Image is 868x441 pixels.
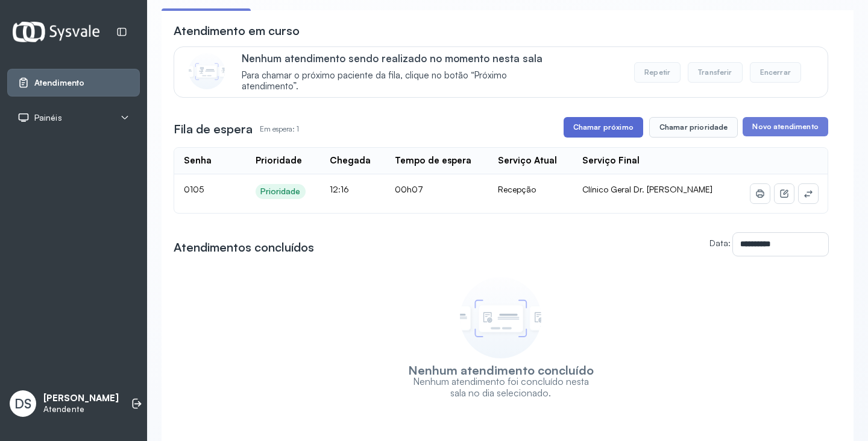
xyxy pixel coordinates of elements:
[260,186,301,197] div: Prioridade
[582,155,640,167] div: Serviço Final
[242,70,561,93] span: Para chamar o próximo paciente da fila, clique no botão “Próximo atendimento”.
[260,121,299,138] p: Em espera: 1
[750,62,801,83] button: Encerrar
[395,184,423,194] span: 00h07
[634,62,681,83] button: Repetir
[184,155,212,167] div: Senha
[406,376,596,399] p: Nenhum atendimento foi concluído nesta sala no dia selecionado.
[564,117,643,138] button: Chamar próximo
[174,121,253,138] h3: Fila de espera
[498,155,557,167] div: Serviço Atual
[330,155,371,167] div: Chegada
[34,113,62,123] span: Painéis
[13,22,99,42] img: Logotipo do estabelecimento
[582,184,712,194] span: Clínico Geral Dr. [PERSON_NAME]
[743,117,828,136] button: Novo atendimento
[34,78,84,88] span: Atendimento
[174,239,314,256] h3: Atendimentos concluídos
[498,184,563,195] div: Recepção
[688,62,743,83] button: Transferir
[17,77,130,89] a: Atendimento
[174,22,300,39] h3: Atendimento em curso
[43,393,119,404] p: [PERSON_NAME]
[242,52,561,65] p: Nenhum atendimento sendo realizado no momento nesta sala
[184,184,204,194] span: 0105
[709,238,731,248] label: Data:
[189,53,225,89] img: Imagem de CalloutCard
[408,364,594,376] h3: Nenhum atendimento concluído
[330,184,349,194] span: 12:16
[460,277,541,358] img: Imagem de empty state
[649,117,738,138] button: Chamar prioridade
[43,404,119,414] p: Atendente
[395,155,471,167] div: Tempo de espera
[256,155,302,167] div: Prioridade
